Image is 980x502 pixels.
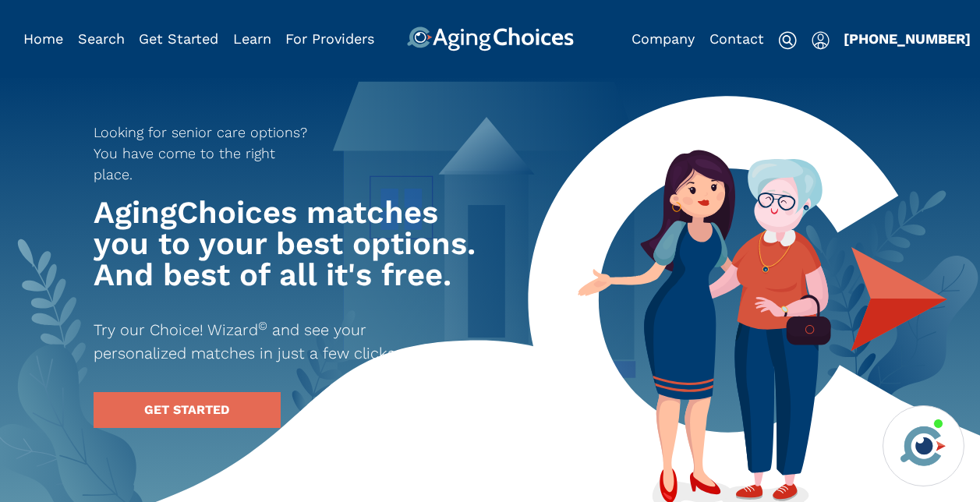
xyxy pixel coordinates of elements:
a: Learn [233,30,271,47]
p: Try our Choice! Wizard and see your personalized matches in just a few clicks. [94,318,455,365]
h1: AgingChoices matches you to your best options. And best of all it's free. [94,197,483,291]
a: For Providers [285,30,374,47]
img: avatar [897,419,950,472]
img: search-icon.svg [778,31,797,50]
a: Get Started [139,30,218,47]
div: Popover trigger [78,27,125,51]
a: Company [632,30,695,47]
div: Popover trigger [812,27,830,51]
img: AgingChoices [406,27,573,51]
a: Home [23,30,63,47]
p: Looking for senior care options? You have come to the right place. [94,122,318,185]
a: Contact [709,30,764,47]
a: Search [78,30,125,47]
img: user-icon.svg [812,31,830,50]
sup: © [258,319,267,333]
a: GET STARTED [94,392,281,428]
a: [PHONE_NUMBER] [844,30,971,47]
